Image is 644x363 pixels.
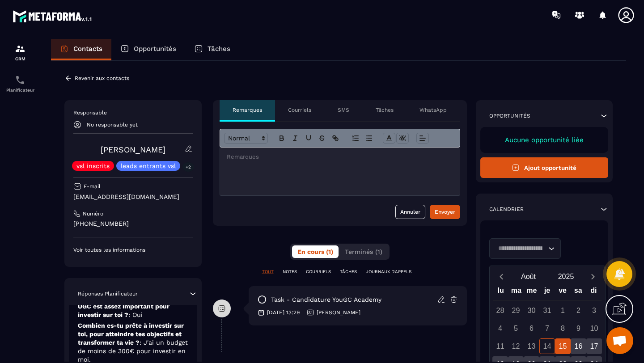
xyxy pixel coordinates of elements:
[121,163,176,169] p: leads entrants vsl
[51,39,111,60] a: Contacts
[493,270,510,283] button: Previous month
[306,269,331,275] p: COURRIELS
[524,321,539,336] div: 6
[492,303,508,318] div: 28
[489,238,561,259] div: Search for option
[547,269,585,284] button: Open years overlay
[571,303,586,318] div: 2
[2,37,38,68] a: formationformationCRM
[111,39,185,60] a: Opportunités
[510,269,547,284] button: Open months overlay
[555,338,571,354] div: 15
[87,122,138,128] p: No responsable yet
[492,338,508,354] div: 11
[76,163,110,169] p: vsl inscrits
[395,205,425,219] button: Annuler
[492,321,508,336] div: 4
[435,207,455,216] div: Envoyer
[555,284,571,300] div: ve
[185,39,239,60] a: Tâches
[134,45,176,53] p: Opportunités
[345,248,382,255] span: Terminés (1)
[338,106,349,114] p: SMS
[101,145,165,154] a: [PERSON_NAME]
[128,311,143,318] span: : Oui
[84,183,101,190] p: E-mail
[73,219,193,228] p: [PHONE_NUMBER]
[524,284,540,300] div: me
[493,284,508,300] div: lu
[267,309,300,316] p: [DATE] 13:29
[539,303,555,318] div: 31
[78,339,188,363] span: : J'ai un budget de moins de 300€ pour investir en moi.
[339,245,388,258] button: Terminés (1)
[489,112,530,119] p: Opportunités
[539,284,555,300] div: je
[13,8,93,24] img: logo
[586,303,602,318] div: 3
[83,210,103,217] p: Numéro
[271,295,381,304] p: task - Candidature YouGC Academy
[366,269,411,275] p: JOURNAUX D'APPELS
[430,205,460,219] button: Envoyer
[2,56,38,61] p: CRM
[262,269,274,275] p: TOUT
[555,303,571,318] div: 1
[297,248,333,255] span: En cours (1)
[586,321,602,336] div: 10
[15,43,25,54] img: formation
[508,338,524,354] div: 12
[233,106,262,114] p: Remarques
[208,45,230,53] p: Tâches
[73,109,193,116] p: Responsable
[292,245,339,258] button: En cours (1)
[182,162,194,172] p: +2
[489,206,524,213] p: Calendrier
[317,309,360,316] p: [PERSON_NAME]
[78,294,188,319] p: Est-ce que ton projet de créatrice UGC est assez important pour investir sur toi ?
[73,246,193,253] p: Voir toutes les informations
[495,244,546,253] input: Search for option
[419,106,447,114] p: WhatsApp
[571,321,586,336] div: 9
[340,269,357,275] p: TÂCHES
[73,45,102,53] p: Contacts
[606,327,633,354] a: Ouvrir le chat
[2,68,38,99] a: schedulerschedulerPlanificateur
[539,321,555,336] div: 7
[586,284,602,300] div: di
[586,338,602,354] div: 17
[571,338,586,354] div: 16
[376,106,394,114] p: Tâches
[78,290,138,297] p: Réponses Planificateur
[489,136,600,144] p: Aucune opportunité liée
[539,338,555,354] div: 14
[585,270,602,283] button: Next month
[524,303,539,318] div: 30
[508,284,524,300] div: ma
[73,193,193,201] p: [EMAIL_ADDRESS][DOMAIN_NAME]
[555,321,571,336] div: 8
[524,338,539,354] div: 13
[570,284,586,300] div: sa
[75,75,129,81] p: Revenir aux contacts
[508,321,524,336] div: 5
[283,269,297,275] p: NOTES
[288,106,311,114] p: Courriels
[15,75,25,85] img: scheduler
[2,88,38,93] p: Planificateur
[480,157,609,178] button: Ajout opportunité
[508,303,524,318] div: 29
